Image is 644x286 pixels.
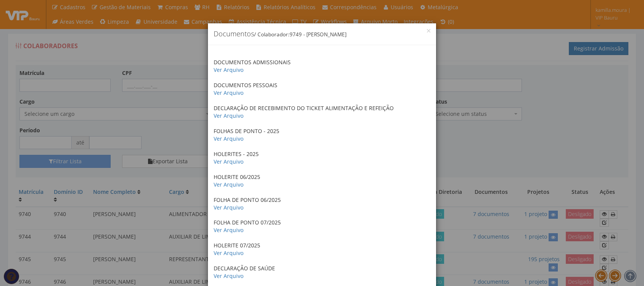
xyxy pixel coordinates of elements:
[214,112,243,119] a: Ver Arquivo
[214,66,243,73] a: Ver Arquivo
[214,196,430,211] p: FOLHA DE PONTO 06/2025
[214,226,243,234] a: Ver Arquivo
[290,31,346,38] span: 9749 - [PERSON_NAME]
[214,265,430,280] p: DECLARAÇÃO DE SAÚDE
[214,242,430,257] p: HOLERITE 07/2025
[214,58,430,74] p: DOCUMENTOS ADMISSIONAIS
[214,89,243,96] a: Ver Arquivo
[214,272,243,279] a: Ver Arquivo
[214,29,430,39] h4: Documentos
[214,173,430,188] p: HOLERITE 06/2025
[214,127,430,143] p: FOLHAS DE PONTO - 2025
[214,81,430,97] p: DOCUMENTOS PESSOAIS
[214,219,430,234] p: FOLHA DE PONTO 07/2025
[254,31,346,38] small: / Colaborador:
[214,249,243,257] a: Ver Arquivo
[214,181,243,188] a: Ver Arquivo
[427,29,430,32] button: Close
[214,204,243,211] a: Ver Arquivo
[214,158,243,165] a: Ver Arquivo
[214,135,243,142] a: Ver Arquivo
[214,150,430,166] p: HOLERITES - 2025
[214,104,430,120] p: DECLARAÇÃO DE RECEBIMENTO DO TICKET ALIMENTAÇÃO E REFEIÇÃO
